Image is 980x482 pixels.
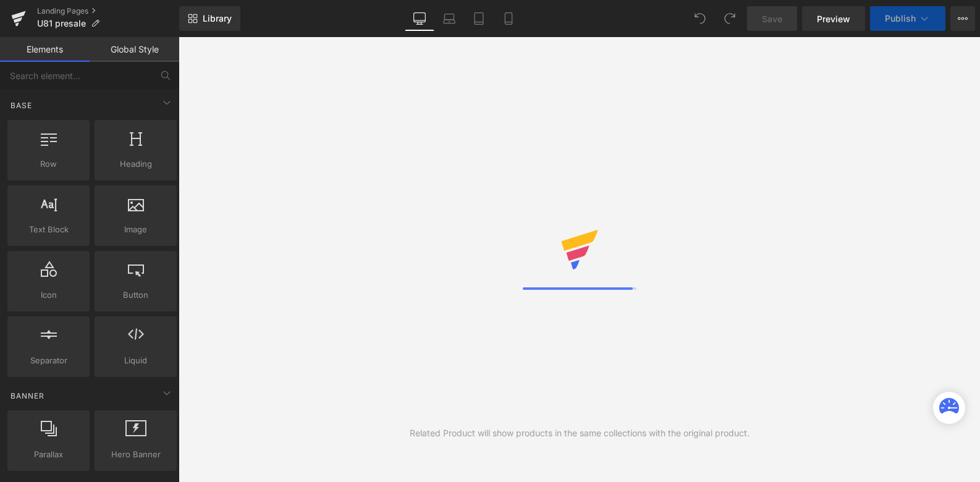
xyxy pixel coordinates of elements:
span: Row [11,158,86,171]
a: Mobile [494,6,523,31]
span: Hero Banner [98,448,173,461]
span: Image [98,223,173,236]
span: Text Block [11,223,86,236]
span: Heading [98,158,173,171]
span: Save [762,12,782,25]
button: Publish [870,6,945,31]
span: Button [98,289,173,302]
button: Undo [688,6,712,31]
a: Global Style [90,37,179,62]
span: Liquid [98,354,173,367]
span: U81 presale [37,19,86,28]
button: More [950,6,975,31]
a: New Library [179,6,240,31]
span: Preview [817,12,850,25]
span: Banner [9,390,46,402]
span: Parallax [11,448,86,461]
a: Preview [802,6,865,31]
a: Desktop [405,6,434,31]
button: Redo [717,6,742,31]
span: Library [203,13,232,24]
div: Related Product will show products in the same collections with the original product. [410,426,750,440]
span: Base [9,99,33,111]
a: Tablet [464,6,494,31]
span: Publish [885,14,916,23]
a: Laptop [434,6,464,31]
a: Landing Pages [37,6,179,16]
span: Icon [11,289,86,302]
span: Separator [11,354,86,367]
